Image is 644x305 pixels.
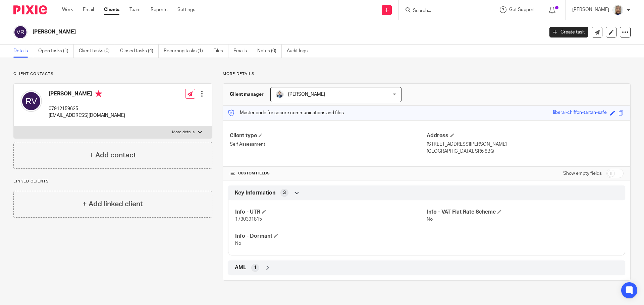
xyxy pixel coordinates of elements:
h4: + Add linked client [83,199,143,209]
p: Self Assessment [230,141,427,148]
input: Search [412,8,473,14]
a: Work [62,6,73,13]
img: Pixie [13,5,47,14]
img: svg%3E [20,90,42,112]
p: Client contacts [13,71,212,77]
h4: + Add contact [89,150,136,160]
p: Linked clients [13,179,212,184]
p: [EMAIL_ADDRESS][DOMAIN_NAME] [49,112,125,119]
img: LinkedIn%20Profile.jpeg [276,90,284,98]
h3: Client manager [230,91,264,98]
span: [PERSON_NAME] [288,92,325,97]
p: [PERSON_NAME] [572,6,609,13]
a: Open tasks (1) [38,45,74,58]
a: Recurring tasks (1) [164,45,208,58]
span: 1 [254,264,257,271]
span: No [427,217,433,222]
p: More details [223,71,631,77]
span: No [235,241,241,246]
a: Closed tasks (4) [120,45,159,58]
h4: Info - Dormant [235,233,427,240]
a: Email [83,6,94,13]
span: 3 [283,189,286,196]
span: Key Information [235,189,275,197]
h4: Client type [230,132,427,139]
h2: [PERSON_NAME] [33,28,438,35]
a: Audit logs [287,45,313,58]
i: Primary [95,90,102,97]
p: 07912159625 [49,105,125,112]
a: Create task [549,27,588,37]
a: Client tasks (0) [79,45,115,58]
p: [GEOGRAPHIC_DATA], SR6 8BQ [427,148,624,155]
a: Files [213,45,228,58]
img: Sara%20Zdj%C4%99cie%20.jpg [612,5,623,15]
h4: Address [427,132,624,139]
span: 1730391815 [235,217,262,222]
h4: CUSTOM FIELDS [230,171,427,176]
span: AML [235,264,246,271]
h4: Info - VAT Flat Rate Scheme [427,209,618,216]
div: liberal-chiffon-tartan-safe [553,109,607,117]
a: Clients [104,6,119,13]
a: Details [13,45,33,58]
a: Settings [177,6,195,13]
a: Team [129,6,141,13]
a: Emails [233,45,252,58]
p: Master code for secure communications and files [228,109,344,116]
a: Notes (0) [257,45,282,58]
h4: Info - UTR [235,209,427,216]
p: [STREET_ADDRESS][PERSON_NAME] [427,141,624,148]
img: svg%3E [13,25,28,39]
span: Get Support [509,7,535,12]
label: Show empty fields [563,170,602,177]
h4: [PERSON_NAME] [49,90,125,99]
a: Reports [151,6,167,13]
p: More details [172,130,195,135]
